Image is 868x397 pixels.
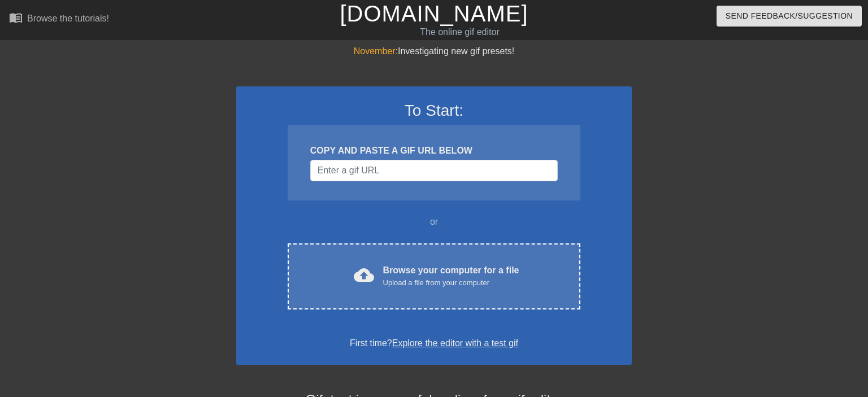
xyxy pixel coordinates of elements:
[310,144,558,158] div: COPY AND PASTE A GIF URL BELOW
[266,215,602,229] div: or
[310,160,558,181] input: Username
[27,14,109,23] div: Browse the tutorials!
[392,338,518,348] a: Explore the editor with a test gif
[383,264,519,289] div: Browse your computer for a file
[717,6,862,27] button: Send Feedback/Suggestion
[251,101,617,120] h3: To Start:
[9,11,109,28] a: Browse the tutorials!
[295,25,624,39] div: The online gif editor
[354,46,398,56] span: November:
[236,45,632,58] div: Investigating new gif presets!
[340,1,528,26] a: [DOMAIN_NAME]
[354,265,374,285] span: cloud_upload
[251,337,617,350] div: First time?
[383,277,519,289] div: Upload a file from your computer
[726,9,853,23] span: Send Feedback/Suggestion
[9,11,23,24] span: menu_book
